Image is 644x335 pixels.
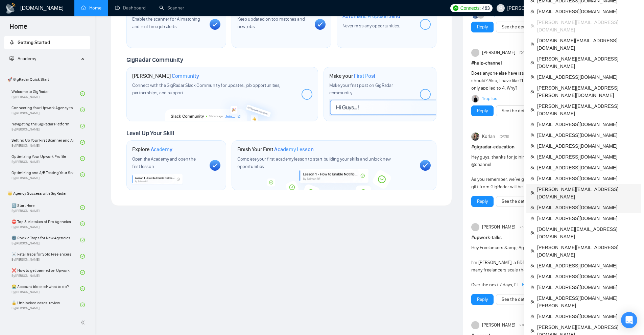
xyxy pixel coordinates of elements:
span: Never miss any opportunities. [342,23,400,29]
span: team [530,264,534,268]
a: Connecting Your Upwork Agency to GigRadarBy[PERSON_NAME] [11,102,80,117]
span: [EMAIL_ADDRESS][DOMAIN_NAME] [537,204,637,211]
span: [DATE] [520,50,529,56]
a: Welcome to GigRadarBy[PERSON_NAME] [11,86,80,101]
a: Reply [477,23,488,31]
span: [PERSON_NAME][EMAIL_ADDRESS][DOMAIN_NAME] [537,19,637,33]
h1: [PERSON_NAME] [132,73,199,79]
span: Home [4,22,33,36]
img: logo [5,3,16,14]
span: team [530,249,534,253]
span: First Post [354,73,376,79]
span: Make your first post on GigRadar community. [329,82,393,96]
span: check-circle [80,172,85,177]
span: Complete your first academy lesson to start building your skills and unlock new opportunities. [237,156,391,169]
span: team [530,176,534,181]
a: Reply [477,198,488,205]
button: Reply [471,294,494,305]
span: [PERSON_NAME][EMAIL_ADDRESS][DOMAIN_NAME] [537,102,637,117]
span: 9:08 AM [520,322,531,328]
h1: Explore [132,146,172,153]
a: homeHome [81,5,101,11]
span: [EMAIL_ADDRESS][DOMAIN_NAME] [537,8,637,15]
span: check-circle [80,303,85,307]
span: Automatic Proposal Send [342,13,400,20]
a: Optimizing and A/B Testing Your Scanner for Better ResultsBy[PERSON_NAME] [11,167,80,182]
img: slackcommunity-bg.png [165,94,280,121]
span: [EMAIL_ADDRESS][DOMAIN_NAME] [537,175,637,182]
span: Keep updated on top matches and new jobs. [237,16,305,29]
a: 😭 Account blocked: what to do?By[PERSON_NAME] [11,281,80,296]
div: Open Intercom Messenger [621,312,637,328]
a: ❌ How to get banned on UpworkBy[PERSON_NAME] [11,265,80,280]
span: Getting Started [18,40,50,45]
span: Level Up Your Skill [126,129,174,137]
span: fund-projection-screen [9,56,14,61]
span: check-circle [80,205,85,210]
a: See the details [502,23,531,31]
span: 463 [482,4,490,12]
span: [EMAIL_ADDRESS][DOMAIN_NAME] [537,142,637,150]
span: 👑 Agency Success with GigRadar [5,187,90,200]
span: Hey guys, thanks for joining - it was fire! As you remember, we’ve got a leaderboard, and by the ... [471,154,618,190]
span: [PERSON_NAME][EMAIL_ADDRESS][PERSON_NAME][DOMAIN_NAME] [537,84,637,99]
span: team [530,329,534,333]
a: Optimizing Your Upwork ProfileBy[PERSON_NAME] [11,151,80,166]
a: Navigating the GigRadar PlatformBy[PERSON_NAME] [11,119,80,134]
span: check-circle [80,91,85,96]
span: check-circle [80,270,85,275]
span: Hey Freelancers &amp; Agency Owners, I’m [PERSON_NAME], a BDE with 5+ years of experience, and I ... [471,245,619,288]
span: team [530,231,534,235]
a: ☠️ Fatal Traps for Solo FreelancersBy[PERSON_NAME] [11,249,80,264]
img: Dima [472,95,479,102]
span: [PERSON_NAME] [482,49,515,56]
button: See the details [496,105,537,116]
span: [EMAIL_ADDRESS][DOMAIN_NAME] [537,73,637,81]
img: Korlan [471,133,479,141]
span: check-circle [80,124,85,128]
span: team [530,300,534,304]
span: Connect with the GigRadar Slack Community for updates, job opportunities, partnerships, and support. [132,82,280,96]
span: [PERSON_NAME] [482,321,515,329]
span: [PERSON_NAME][EMAIL_ADDRESS][DOMAIN_NAME] [537,244,637,259]
span: @channel [471,162,491,167]
span: team [530,108,534,112]
button: Reply [471,196,494,207]
span: team [530,155,534,159]
span: check-circle [80,286,85,291]
a: 1replies [482,95,497,102]
span: [EMAIL_ADDRESS][DOMAIN_NAME] [537,313,637,320]
span: team [530,285,534,289]
h1: # help-channel [471,59,619,67]
span: Korlan [482,133,495,140]
span: team [530,314,534,318]
span: [PERSON_NAME][EMAIL_ADDRESS][DOMAIN_NAME] [537,186,637,200]
span: [DATE] [500,134,509,140]
span: team [530,166,534,170]
span: double-left [80,319,87,326]
span: Connects: [460,4,481,12]
span: Academy [9,56,36,62]
button: Reply [471,105,494,116]
span: team [530,133,534,137]
span: team [530,9,534,14]
span: [EMAIL_ADDRESS][DOMAIN_NAME] [537,215,637,222]
span: [EMAIL_ADDRESS][DOMAIN_NAME] [537,121,637,128]
span: team [530,206,534,210]
h1: Finish Your First [237,146,313,153]
span: GigRadar Community [126,56,183,64]
span: 7:51 AM [520,224,530,230]
a: See the details [502,198,531,205]
button: See the details [496,294,537,305]
span: Academy Lesson [274,146,313,153]
span: [EMAIL_ADDRESS][DOMAIN_NAME] [537,262,637,269]
span: check-circle [80,156,85,161]
span: team [530,42,534,46]
h1: # upwork-talks [471,234,619,241]
span: [EMAIL_ADDRESS][DOMAIN_NAME] [537,284,637,291]
span: check-circle [80,238,85,242]
span: team [530,75,534,79]
button: See the details [496,22,537,32]
span: [PERSON_NAME][EMAIL_ADDRESS][DOMAIN_NAME] [537,55,637,70]
span: check-circle [80,140,85,145]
